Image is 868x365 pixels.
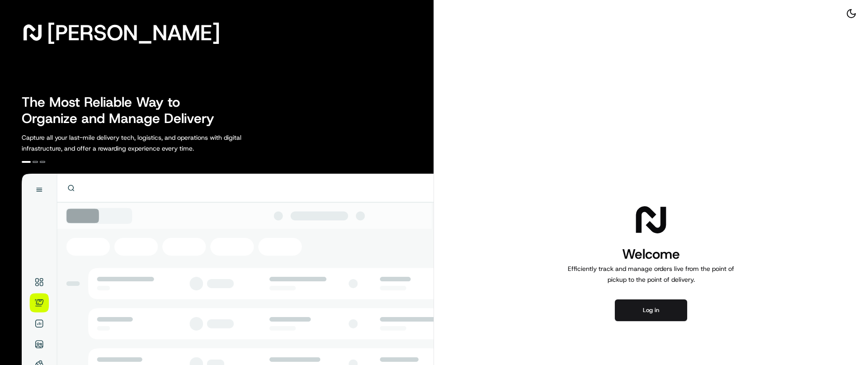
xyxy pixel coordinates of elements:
[564,263,738,285] p: Efficiently track and manage orders live from the point of pickup to the point of delivery.
[564,245,738,263] h1: Welcome
[47,24,220,42] span: [PERSON_NAME]
[615,299,687,321] button: Log in
[22,132,282,154] p: Capture all your last-mile delivery tech, logistics, and operations with digital infrastructure, ...
[22,94,224,127] h2: The Most Reliable Way to Organize and Manage Delivery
